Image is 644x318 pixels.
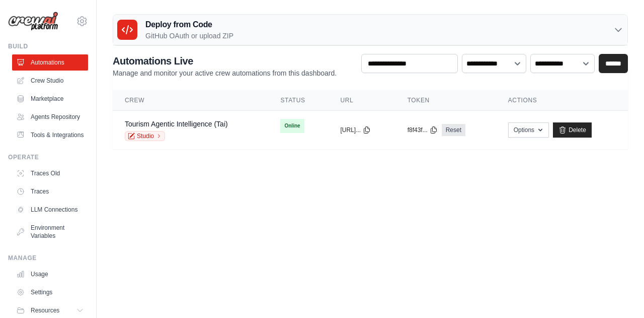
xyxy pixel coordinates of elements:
[508,122,549,138] button: Options
[280,119,304,133] span: Online
[329,90,395,111] th: URL
[496,90,628,111] th: Actions
[8,254,88,262] div: Manage
[145,31,233,41] p: GitHub OAuth or upload ZIP
[12,202,88,218] a: LLM Connections
[12,109,88,125] a: Agents Repository
[12,220,88,244] a: Environment Variables
[12,183,88,200] a: Traces
[8,153,88,161] div: Operate
[408,126,438,134] button: f8f43f...
[12,54,88,71] a: Automations
[113,54,337,68] h2: Automations Live
[12,127,88,143] a: Tools & Integrations
[113,90,268,111] th: Crew
[8,12,58,31] img: Logo
[395,90,496,111] th: Token
[125,131,165,141] a: Studio
[553,122,592,138] a: Delete
[12,284,88,300] a: Settings
[145,19,233,31] h3: Deploy from Code
[268,90,328,111] th: Status
[12,73,88,89] a: Crew Studio
[113,68,337,78] p: Manage and monitor your active crew automations from this dashboard.
[12,165,88,181] a: Traces Old
[12,91,88,107] a: Marketplace
[31,306,59,314] span: Resources
[8,42,88,50] div: Build
[12,266,88,282] a: Usage
[125,120,228,128] a: Tourism Agentic Intelligence (Tai)
[442,124,465,136] a: Reset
